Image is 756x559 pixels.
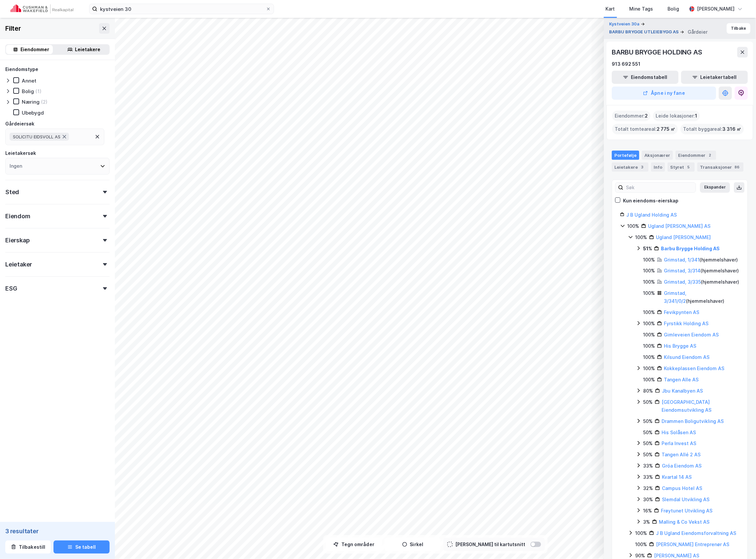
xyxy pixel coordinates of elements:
[662,452,701,457] a: Tangen Allé 2 AS
[643,331,655,339] div: 100%
[648,223,711,229] a: Ugland [PERSON_NAME] AS
[662,440,697,446] a: Perla Invest AS
[723,527,756,559] div: Kontrollprogram for chat
[11,4,73,14] img: cushman-wakefield-realkapital-logo.202ea83816669bd177139c58696a8fa1.svg
[643,439,653,447] div: 50%
[642,151,673,160] div: Aksjonærer
[643,496,653,504] div: 30%
[643,278,655,286] div: 100%
[5,541,51,554] button: Tilbakestill
[97,4,266,14] input: Søk på adresse, matrikkel, gårdeiere, leietakere eller personer
[664,290,687,304] a: Grimstad, 3/341/0/2
[643,308,655,316] div: 100%
[639,164,646,170] div: 3
[662,430,696,435] a: His Solåsen AS
[612,47,704,57] div: BARBU BRYGGE HOLDING AS
[681,124,744,134] div: Totalt byggareal :
[636,529,647,537] div: 100%
[643,320,655,328] div: 100%
[612,111,651,121] div: Eiendommer :
[662,399,712,413] a: [GEOGRAPHIC_DATA] Eiendomsutvikling AS
[628,222,639,230] div: 100%
[723,125,741,133] span: 3 316 ㎡
[612,60,641,68] div: 913 692 551
[643,256,655,264] div: 100%
[651,162,665,172] div: Info
[695,112,698,120] span: 1
[656,234,711,240] a: Ugland [PERSON_NAME]
[661,508,713,513] a: Frøytunet Utvikling AS
[643,451,653,459] div: 50%
[688,28,708,36] div: Gårdeier
[75,46,101,53] div: Leietakere
[686,164,692,170] div: 5
[5,236,29,244] div: Eierskap
[656,530,737,536] a: J B Ugland Eiendomsforvaltning AS
[664,309,700,315] a: Fevikpynten AS
[455,541,525,548] div: [PERSON_NAME] til kartutsnitt
[5,65,38,73] div: Eiendomstype
[664,377,699,382] a: Tangen Alle AS
[612,162,649,172] div: Leietakere
[643,417,653,425] div: 50%
[662,497,710,502] a: Slemdal Utvikling AS
[676,151,716,160] div: Eiendommer
[612,71,679,84] button: Eiendomstabell
[5,23,21,34] div: Filter
[664,256,738,264] div: ( hjemmelshaver )
[22,88,34,94] div: Bolig
[734,164,741,170] div: 86
[5,149,36,157] div: Leietakersøk
[662,474,692,480] a: Kvartal 14 AS
[636,233,647,241] div: 100%
[643,365,655,372] div: 100%
[643,507,652,515] div: 16%
[609,29,680,35] button: BARBU BRYGGE UTLEIEBYGG AS
[643,376,655,384] div: 100%
[643,289,655,297] div: 100%
[606,5,615,13] div: Kart
[681,71,748,84] button: Leietakertabell
[5,285,17,293] div: ESG
[723,527,756,559] iframe: Chat Widget
[643,518,650,526] div: 3%
[643,387,653,395] div: 80%
[5,527,110,535] div: 3 resultater
[643,245,652,253] div: 51%
[662,418,724,424] a: Drammen Boligutvikling AS
[664,366,725,371] a: Kokkeplassen Eiendom AS
[664,267,739,275] div: ( hjemmelshaver )
[662,463,702,469] a: Gróa Eiendom AS
[662,485,703,491] a: Campus Hotel AS
[623,197,679,205] div: Kun eiendoms-eierskap
[668,162,695,172] div: Styret
[5,120,34,128] div: Gårdeiersøk
[662,388,703,394] a: Jbu Kanalbyen AS
[654,553,700,558] a: [PERSON_NAME] AS
[643,462,653,470] div: 33%
[612,87,716,100] button: Åpne i ny fane
[612,124,678,134] div: Totalt tomteareal :
[385,538,441,551] button: Sirkel
[630,5,653,13] div: Mine Tags
[5,188,19,196] div: Sted
[41,99,48,105] div: (2)
[35,88,42,94] div: (1)
[661,246,720,251] a: Barbu Brygge Holding AS
[643,398,653,406] div: 50%
[643,484,653,492] div: 32%
[664,332,719,337] a: Gimleveien Eiendom AS
[643,353,655,361] div: 100%
[664,278,739,286] div: ( hjemmelshaver )
[5,261,32,268] div: Leietaker
[326,538,382,551] button: Tegn områder
[707,152,714,158] div: 2
[664,268,701,273] a: Grimstad, 3/314
[657,125,675,133] span: 2 775 ㎡
[22,78,36,84] div: Annet
[645,112,648,120] span: 2
[10,162,22,170] div: Ingen
[624,183,696,192] input: Søk
[609,21,641,27] button: Kystveien 30a
[664,289,740,305] div: ( hjemmelshaver )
